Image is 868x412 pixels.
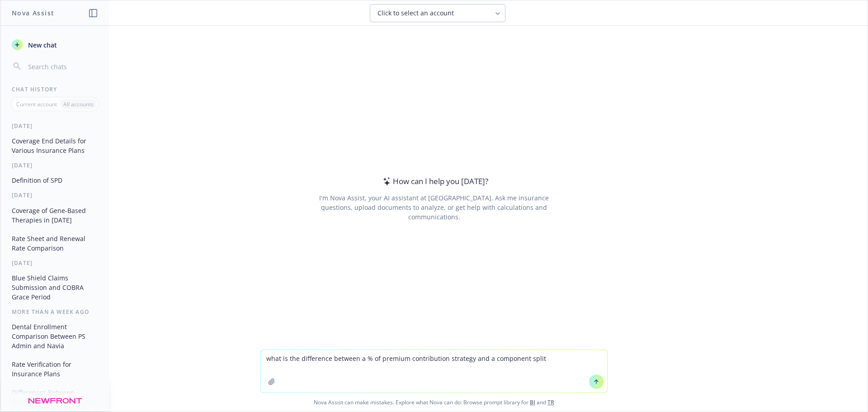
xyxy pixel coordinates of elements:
button: Coverage of Gene-Based Therapies in [DATE] [8,203,102,227]
span: Click to select an account [377,9,454,18]
p: Current account [16,100,57,108]
div: [DATE] [1,122,109,130]
div: How can I help you [DATE]? [380,175,488,187]
button: Rate Sheet and Renewal Rate Comparison [8,231,102,256]
button: Coverage End Details for Various Insurance Plans [8,133,102,158]
div: [DATE] [1,259,109,267]
a: BI [530,398,535,406]
button: Differences Between Specialty and Medical HRAs [8,385,102,409]
span: New chat [26,40,57,50]
button: Blue Shield Claims Submission and COBRA Grace Period [8,270,102,304]
textarea: what is the difference between a % of premium contribution strategy and a component split [261,350,607,393]
div: I'm Nova Assist, your AI assistant at [GEOGRAPHIC_DATA]. Ask me insurance questions, upload docum... [307,193,561,222]
input: Search chats [26,60,98,73]
button: Rate Verification for Insurance Plans [8,357,102,381]
p: All accounts [63,100,94,108]
span: Nova Assist can make mistakes. Explore what Nova can do: Browse prompt library for and [4,393,864,412]
button: New chat [8,37,102,53]
button: Definition of SPD [8,173,102,188]
div: More than a week ago [1,308,109,316]
div: [DATE] [1,161,109,169]
div: [DATE] [1,191,109,199]
div: Chat History [1,85,109,93]
a: TR [547,398,554,406]
button: Dental Enrollment Comparison Between PS Admin and Navia [8,319,102,353]
button: Click to select an account [370,4,505,22]
h1: Nova Assist [12,8,54,18]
